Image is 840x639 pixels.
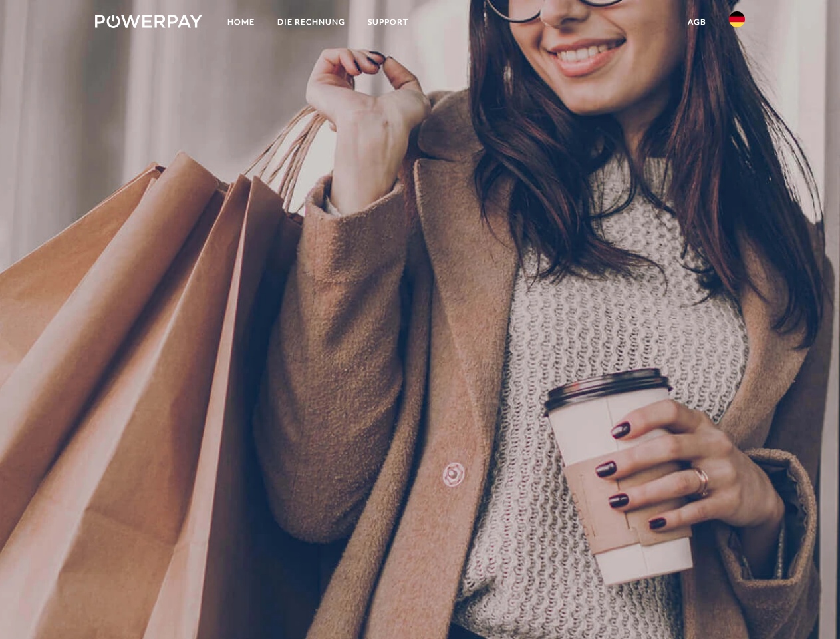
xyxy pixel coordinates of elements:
[729,11,745,27] img: de
[676,10,718,34] a: agb
[356,10,420,34] a: SUPPORT
[216,10,266,34] a: Home
[95,15,202,28] img: logo-powerpay-white.svg
[266,10,356,34] a: DIE RECHNUNG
